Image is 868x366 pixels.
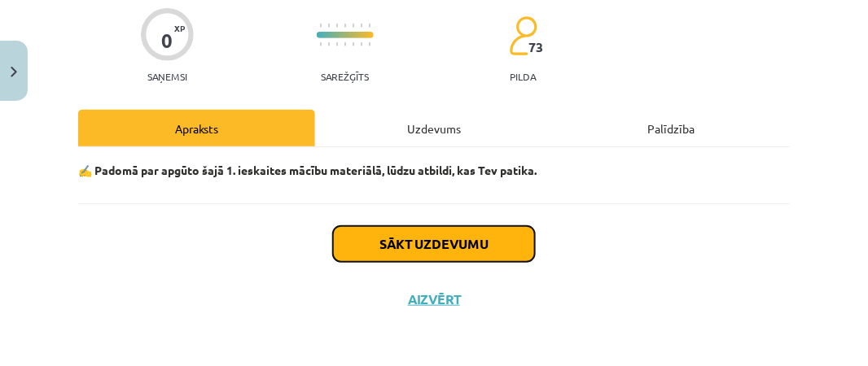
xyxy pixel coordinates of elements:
button: Sākt uzdevumu [333,226,535,262]
div: Uzdevums [315,110,552,146]
img: icon-short-line-57e1e144782c952c97e751825c79c345078a6d821885a25fce030b3d8c18986b.svg [361,42,362,46]
span: XP [174,24,185,33]
img: icon-short-line-57e1e144782c952c97e751825c79c345078a6d821885a25fce030b3d8c18986b.svg [353,24,354,28]
img: icon-short-line-57e1e144782c952c97e751825c79c345078a6d821885a25fce030b3d8c18986b.svg [328,42,330,46]
p: Saņemsi [141,71,194,82]
img: icon-short-line-57e1e144782c952c97e751825c79c345078a6d821885a25fce030b3d8c18986b.svg [320,42,322,46]
img: icon-short-line-57e1e144782c952c97e751825c79c345078a6d821885a25fce030b3d8c18986b.svg [336,24,338,28]
p: Sarežģīts [321,71,369,82]
button: Aizvērt [403,291,465,307]
span: 73 [529,40,544,54]
img: icon-short-line-57e1e144782c952c97e751825c79c345078a6d821885a25fce030b3d8c18986b.svg [344,24,346,28]
img: icon-short-line-57e1e144782c952c97e751825c79c345078a6d821885a25fce030b3d8c18986b.svg [353,42,354,46]
img: icon-short-line-57e1e144782c952c97e751825c79c345078a6d821885a25fce030b3d8c18986b.svg [336,42,338,46]
div: 0 [161,29,173,52]
p: pilda [510,71,536,82]
div: Palīdzība [553,110,790,146]
img: icon-close-lesson-0947bae3869378f0d4975bcd49f059093ad1ed9edebbc8119c70593378902aed.svg [11,67,17,77]
img: icon-short-line-57e1e144782c952c97e751825c79c345078a6d821885a25fce030b3d8c18986b.svg [344,42,346,46]
img: students-c634bb4e5e11cddfef0936a35e636f08e4e9abd3cc4e673bd6f9a4125e45ecb1.svg [509,15,537,56]
div: Apraksts [78,110,315,146]
img: icon-short-line-57e1e144782c952c97e751825c79c345078a6d821885a25fce030b3d8c18986b.svg [369,24,370,28]
img: icon-short-line-57e1e144782c952c97e751825c79c345078a6d821885a25fce030b3d8c18986b.svg [320,24,322,28]
img: icon-short-line-57e1e144782c952c97e751825c79c345078a6d821885a25fce030b3d8c18986b.svg [361,24,362,28]
img: icon-short-line-57e1e144782c952c97e751825c79c345078a6d821885a25fce030b3d8c18986b.svg [369,42,370,46]
img: icon-short-line-57e1e144782c952c97e751825c79c345078a6d821885a25fce030b3d8c18986b.svg [328,24,330,28]
strong: ✍️ Padomā par apgūto šajā 1. ieskaites mācību materiālā, lūdzu atbildi, kas Tev patika. [78,163,537,177]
